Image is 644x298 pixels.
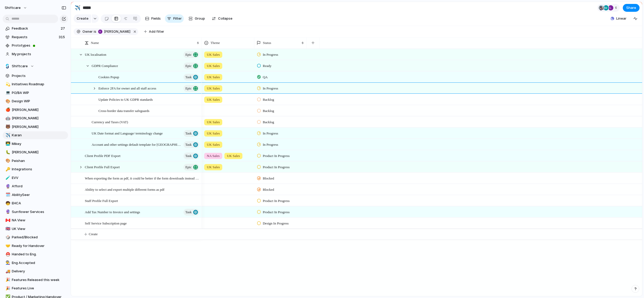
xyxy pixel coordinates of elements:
[5,132,9,138] div: ✈️
[3,157,68,165] a: 🎨Peishan
[82,29,93,34] span: Owner
[3,216,68,224] a: 🇨🇦NA View
[12,277,66,283] span: Features Released this week
[5,90,10,95] button: 💻
[5,243,10,249] button: 🤝
[186,14,208,23] button: Group
[5,183,9,189] div: 🔮
[5,200,9,206] div: 🧒
[5,175,10,181] button: 🧪
[5,268,9,274] div: 🚚
[12,82,66,87] span: Initiatives Roadmap
[3,199,68,207] div: 🧒EHCA
[5,217,9,223] div: 🇨🇦
[12,133,66,138] span: Karan
[5,99,10,104] button: 🎨
[3,33,68,41] a: Requests315
[3,242,68,250] div: 🤝Ready for Handover
[5,209,9,215] div: 🔮
[5,201,10,206] button: 🧒
[3,89,68,97] div: 💻PO/BA WIP
[5,158,10,164] button: 🎨
[5,235,10,240] button: 🎲
[98,108,149,114] span: Cross-border data transfer safeguards
[5,226,10,232] button: 🇬🇧
[85,164,120,170] span: Client Profile Full Export
[3,276,68,284] a: 🎉Features Released this week
[92,119,128,125] span: Currency and Taxes (VAT)
[12,52,66,57] span: My projects
[59,35,66,40] span: 315
[5,98,9,104] div: 🎨
[3,165,68,173] a: 🔑Integrations
[12,141,66,147] span: Mikey
[3,42,68,49] a: Prototypes
[12,184,66,189] span: Afford
[12,116,66,121] span: [PERSON_NAME]
[75,4,80,11] div: ✈️
[85,209,140,215] span: Add Tax Number to Invoice and settings
[12,64,28,69] span: Shiftcare
[5,277,9,283] div: 🎉
[12,107,66,113] span: [PERSON_NAME]
[5,124,10,130] button: 🐻
[151,16,161,21] span: Fields
[5,158,9,164] div: 🎨
[85,153,120,159] span: Client Profile PDF Export
[5,115,9,121] div: 🤖
[143,14,163,23] button: Fields
[5,184,10,189] button: 🔮
[626,5,636,10] span: Share
[12,73,66,78] span: Projects
[5,260,9,266] div: 👨‍🏭
[3,123,68,131] a: 🐻[PERSON_NAME]
[3,25,68,32] a: Feedback27
[141,28,167,35] button: Add filter
[3,259,68,267] div: 👨‍🏭Eng Accepted
[12,201,66,206] span: EHCA
[3,191,68,199] a: 🗓️AbilitySeer
[12,235,66,240] span: Parked/Blocked
[5,166,9,172] div: 🔑
[623,4,640,12] button: Share
[3,131,68,139] div: ✈️Karan
[93,29,97,35] button: is
[3,148,68,156] a: 🐛[PERSON_NAME]
[5,141,10,147] button: 👨‍💻
[3,106,68,114] a: 🍎[PERSON_NAME]
[12,209,66,215] span: Sunflower Services
[12,167,66,172] span: Integrations
[12,252,66,257] span: Handed to Eng.
[3,174,68,182] a: 🧪EVV
[91,40,99,46] span: Name
[3,80,68,88] a: 💫Initiatives Roadmap
[92,130,163,136] span: UK Date format and Language/ terminology change
[3,97,68,105] div: 🎨Design WIP
[98,74,119,80] span: Cookies Popup
[3,250,68,258] a: ⛑️Handed to Eng.
[12,90,66,95] span: PO/BA WIP
[12,35,57,40] span: Requests
[3,233,68,241] a: 🎲Parked/Blocked
[3,225,68,233] a: 🇬🇧UK View
[5,81,9,87] div: 💫
[3,72,68,80] a: Projects
[12,43,66,48] span: Prototypes
[149,29,164,34] span: Add filter
[608,15,629,23] button: Linear
[5,149,9,155] div: 🐛
[5,243,9,249] div: 🤝
[5,251,9,257] div: ⛑️
[5,82,10,87] button: 💫
[5,150,10,155] button: 🐛
[3,284,68,292] a: 🎉Features Live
